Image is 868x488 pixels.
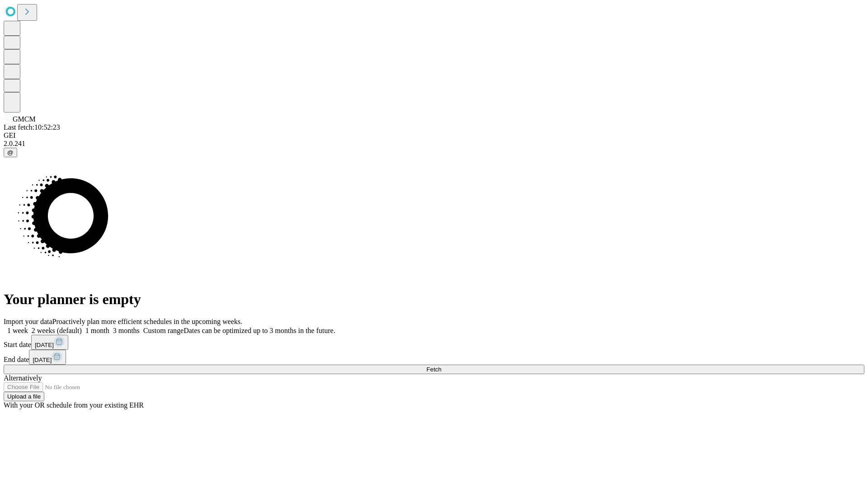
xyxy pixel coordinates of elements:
[31,335,68,350] button: [DATE]
[52,318,242,325] span: Proactively plan more efficient schedules in the upcoming weeks.
[184,327,335,334] span: Dates can be optimized up to 3 months in the future.
[4,401,144,409] span: With your OR schedule from your existing EHR
[85,327,109,334] span: 1 month
[143,327,184,334] span: Custom range
[4,365,864,374] button: Fetch
[4,392,44,401] button: Upload a file
[113,327,140,334] span: 3 months
[7,327,28,334] span: 1 week
[4,123,60,131] span: Last fetch: 10:52:23
[33,357,52,363] span: [DATE]
[4,318,52,325] span: Import your data
[29,350,66,365] button: [DATE]
[4,291,864,308] h1: Your planner is empty
[13,115,36,123] span: GMCM
[4,374,42,382] span: Alternatively
[4,148,17,157] button: @
[4,350,864,365] div: End date
[35,342,54,348] span: [DATE]
[32,327,82,334] span: 2 weeks (default)
[4,140,864,148] div: 2.0.241
[4,131,864,140] div: GEI
[426,366,441,373] span: Fetch
[4,335,864,350] div: Start date
[7,149,14,156] span: @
